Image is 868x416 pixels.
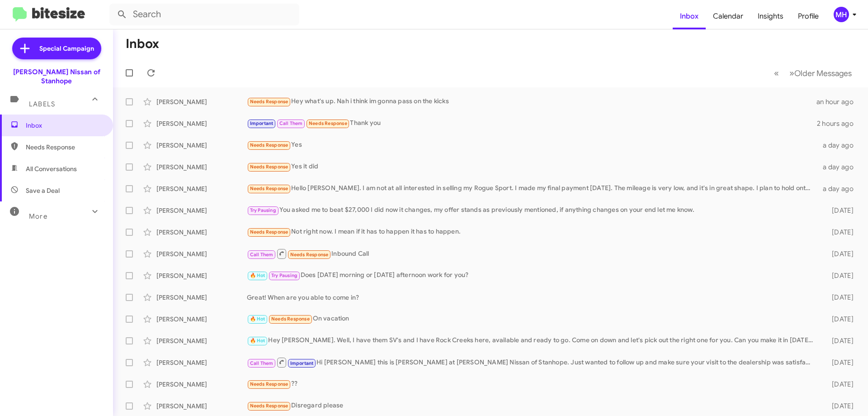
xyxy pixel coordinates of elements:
[156,206,247,215] div: [PERSON_NAME]
[817,163,861,172] div: a day ago
[156,315,247,324] div: [PERSON_NAME]
[290,360,314,366] span: Important
[29,212,47,220] span: More
[774,67,779,79] span: «
[817,119,861,128] div: 2 hours ago
[817,336,861,345] div: [DATE]
[817,184,861,193] div: a day ago
[39,44,94,53] span: Special Campaign
[247,205,817,215] div: You asked me to beat $27,000 I did now it changes, my offer stands as previously mentioned, if an...
[247,162,817,172] div: Yes it did
[156,97,247,106] div: [PERSON_NAME]
[769,64,784,82] button: Previous
[791,3,826,29] a: Profile
[156,163,247,172] div: [PERSON_NAME]
[247,357,817,368] div: Hi [PERSON_NAME] this is [PERSON_NAME] at [PERSON_NAME] Nissan of Stanhope. Just wanted to follow...
[156,293,247,302] div: [PERSON_NAME]
[156,249,247,258] div: [PERSON_NAME]
[26,121,103,130] span: Inbox
[250,120,274,126] span: Important
[250,207,276,213] span: Try Pausing
[247,379,817,389] div: ??
[817,315,861,324] div: [DATE]
[126,37,159,51] h1: Inbox
[247,118,817,129] div: Thank you
[29,100,55,108] span: Labels
[247,270,817,281] div: Does [DATE] morning or [DATE] afternoon work for you?
[673,3,706,29] a: Inbox
[247,183,817,194] div: Hello [PERSON_NAME]. I am not at all interested in selling my Rogue Sport. I made my final paymen...
[247,335,817,346] div: Hey [PERSON_NAME]. Well, I have them SV's and I have Rock Creeks here, available and ready to go....
[156,336,247,345] div: [PERSON_NAME]
[247,248,817,259] div: Inbound Call
[309,120,347,126] span: Needs Response
[817,271,861,280] div: [DATE]
[826,7,858,22] button: MH
[250,99,288,105] span: Needs Response
[769,64,857,82] nav: Page navigation example
[250,381,288,387] span: Needs Response
[250,229,288,235] span: Needs Response
[247,293,817,302] div: Great! When are you able to come in?
[156,184,247,193] div: [PERSON_NAME]
[817,206,861,215] div: [DATE]
[109,4,299,25] input: Search
[271,316,310,322] span: Needs Response
[750,3,791,29] a: Insights
[250,316,265,322] span: 🔥 Hot
[817,358,861,367] div: [DATE]
[26,143,103,152] span: Needs Response
[12,38,101,59] a: Special Campaign
[817,249,861,258] div: [DATE]
[817,141,861,150] div: a day ago
[250,186,288,191] span: Needs Response
[247,314,817,324] div: On vacation
[250,273,265,278] span: 🔥 Hot
[247,401,817,411] div: Disregard please
[250,252,274,258] span: Call Them
[789,67,794,79] span: »
[250,142,288,148] span: Needs Response
[26,186,60,195] span: Save a Deal
[156,402,247,411] div: [PERSON_NAME]
[156,119,247,128] div: [PERSON_NAME]
[834,7,849,22] div: MH
[290,252,329,258] span: Needs Response
[156,271,247,280] div: [PERSON_NAME]
[247,96,816,107] div: Hey what's up. Nah i think im gonna pass on the kicks
[156,228,247,237] div: [PERSON_NAME]
[279,120,303,126] span: Call Them
[817,228,861,237] div: [DATE]
[26,164,77,173] span: All Conversations
[156,358,247,367] div: [PERSON_NAME]
[250,403,288,409] span: Needs Response
[816,97,861,106] div: an hour ago
[794,68,852,78] span: Older Messages
[271,273,297,278] span: Try Pausing
[156,141,247,150] div: [PERSON_NAME]
[250,360,274,366] span: Call Them
[817,402,861,411] div: [DATE]
[784,64,857,82] button: Next
[247,140,817,150] div: Yes
[247,227,817,237] div: Not right now. I mean if it has to happen it has to happen.
[817,293,861,302] div: [DATE]
[156,380,247,389] div: [PERSON_NAME]
[706,3,750,29] a: Calendar
[250,338,265,344] span: 🔥 Hot
[817,380,861,389] div: [DATE]
[250,164,288,170] span: Needs Response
